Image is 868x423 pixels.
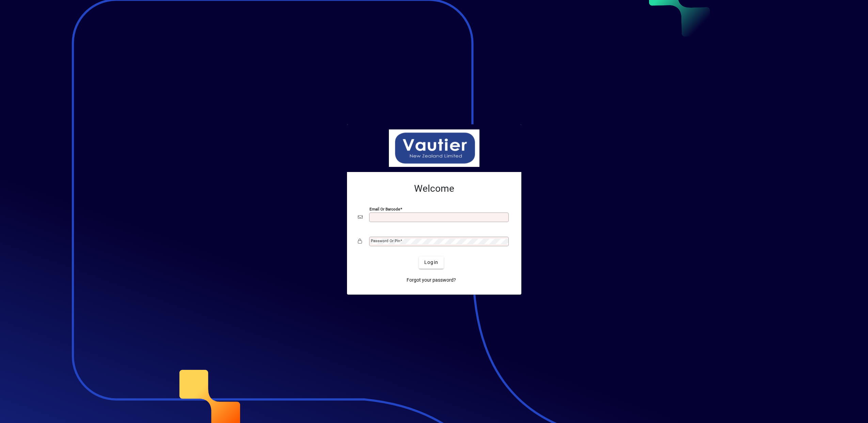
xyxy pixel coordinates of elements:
[371,238,400,243] mat-label: Password or Pin
[424,259,438,266] span: Login
[358,183,510,194] h2: Welcome
[404,274,459,286] a: Forgot your password?
[419,256,444,269] button: Login
[369,206,400,211] mat-label: Email or Barcode
[407,277,456,284] span: Forgot your password?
